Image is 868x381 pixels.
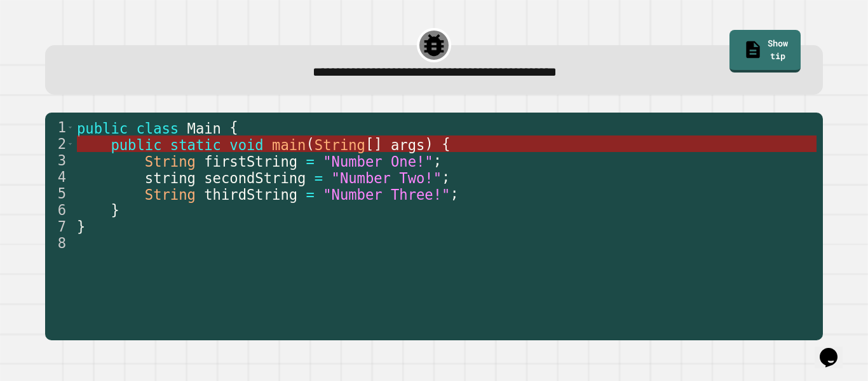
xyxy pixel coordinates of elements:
span: public [77,120,128,136]
span: Main [187,120,221,136]
div: 1 [45,119,74,135]
span: main [272,136,306,153]
span: string [145,169,196,186]
span: void [229,136,263,153]
span: = [306,186,314,202]
span: "Number Two!" [332,169,442,186]
span: Toggle code folding, rows 2 through 6 [67,135,74,152]
iframe: chat widget [815,330,855,368]
span: thirdString [204,186,297,202]
span: firstString [204,153,297,169]
div: 8 [45,235,74,251]
span: String [315,136,365,153]
span: = [315,169,323,186]
div: 7 [45,218,74,235]
div: 3 [45,152,74,169]
div: 5 [45,185,74,202]
a: Show tip [729,30,801,73]
span: Toggle code folding, rows 1 through 7 [67,119,74,135]
span: class [136,120,179,136]
div: 4 [45,169,74,185]
span: String [145,186,196,202]
span: args [391,136,424,153]
span: secondString [204,169,306,186]
span: "Number Three!" [323,186,450,202]
span: public [111,136,161,153]
span: static [170,136,221,153]
span: = [306,153,314,169]
span: "Number One!" [323,153,433,169]
div: 2 [45,135,74,152]
div: 6 [45,202,74,218]
span: String [145,153,196,169]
